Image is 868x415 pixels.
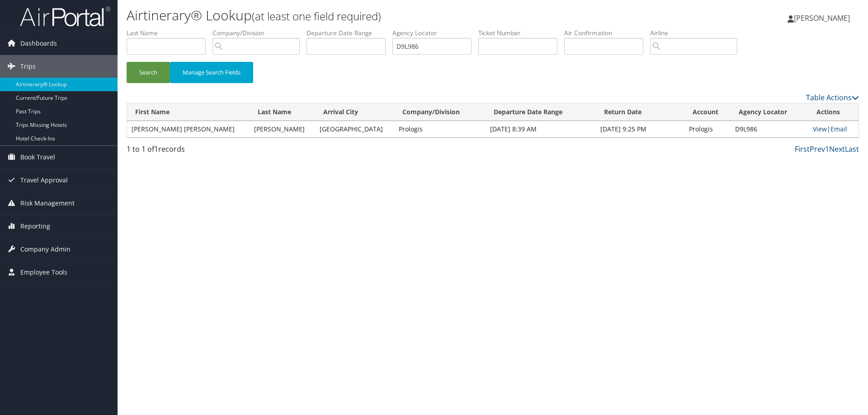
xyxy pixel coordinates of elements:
[825,144,829,154] a: 1
[154,144,158,154] span: 1
[684,121,731,137] td: Prologis
[806,93,859,103] a: Table Actions
[212,28,307,37] label: Company/Division
[394,103,486,121] th: Company/Division
[127,6,615,25] h1: Airtinerary® Lookup
[808,103,859,121] th: Actions
[731,121,809,137] td: D9L986
[684,103,731,121] th: Account: activate to sort column ascending
[486,103,596,121] th: Departure Date Range: activate to sort column ascending
[650,28,744,37] label: Airline
[127,103,250,121] th: First Name: activate to sort column ascending
[127,28,212,37] label: Last Name
[20,238,71,261] span: Company Admin
[250,121,315,137] td: [PERSON_NAME]
[20,55,36,78] span: Trips
[20,6,110,27] img: airportal-logo.png
[20,146,55,168] span: Book Travel
[788,5,859,32] a: [PERSON_NAME]
[486,121,596,137] td: [DATE] 8:39 AM
[731,103,809,121] th: Agency Locator: activate to sort column ascending
[564,28,650,37] label: Air Confirmation
[808,121,859,137] td: |
[830,125,847,133] a: Email
[394,121,486,137] td: Prologis
[20,215,50,238] span: Reporting
[127,121,250,137] td: [PERSON_NAME] [PERSON_NAME]
[315,121,394,137] td: [GEOGRAPHIC_DATA]
[20,192,75,214] span: Risk Management
[829,144,845,154] a: Next
[596,121,684,137] td: [DATE] 9:25 PM
[127,62,170,83] button: Search
[20,261,67,284] span: Employee Tools
[392,28,478,37] label: Agency Locator
[478,28,564,37] label: Ticket Number
[20,169,68,191] span: Travel Approval
[307,28,392,37] label: Departure Date Range
[845,144,859,154] a: Last
[596,103,684,121] th: Return Date: activate to sort column ascending
[252,9,381,23] small: (at least one field required)
[810,144,825,154] a: Prev
[20,32,57,55] span: Dashboards
[795,144,810,154] a: First
[170,62,253,83] button: Manage Search Fields
[794,13,850,23] span: [PERSON_NAME]
[250,103,315,121] th: Last Name: activate to sort column ascending
[813,125,827,133] a: View
[127,144,300,159] div: 1 to 1 of records
[315,103,394,121] th: Arrival City: activate to sort column ascending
